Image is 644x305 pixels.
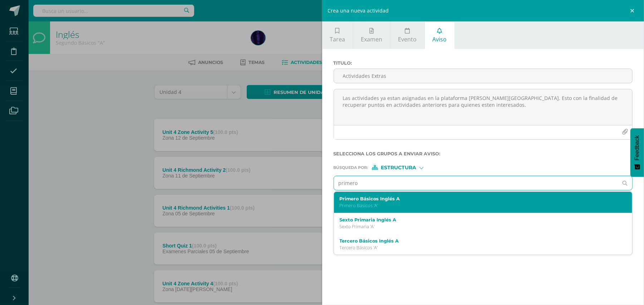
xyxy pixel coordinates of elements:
[634,135,640,160] span: Feedback
[390,21,424,49] a: Evento
[334,176,618,190] input: Ej. Primero primaria
[340,224,614,230] p: Sexto Primaria 'A'
[340,238,614,244] label: Tercero Básicos Inglés A
[353,21,390,49] a: Examen
[398,35,417,43] span: Evento
[330,35,345,43] span: Tarea
[361,35,382,43] span: Examen
[334,151,633,156] label: Selecciona los grupos a enviar aviso :
[425,21,454,49] a: Aviso
[340,217,614,222] label: Sexto Primaria Inglés A
[372,165,426,170] div: [object Object]
[340,196,614,201] label: Primero Básicos Inglés A
[334,166,368,170] span: Búsqueda por :
[334,60,633,66] label: Titulo :
[334,69,633,83] input: Titulo
[322,21,353,49] a: Tarea
[340,202,614,209] p: Primero Básicos 'A'
[334,89,633,125] textarea: Las actividades ya estan asignadas en la plataforma [PERSON_NAME][GEOGRAPHIC_DATA]. Esto con la f...
[381,166,416,170] span: Estructura
[433,35,447,43] span: Aviso
[340,245,614,251] p: Tercero Básicos 'A'
[630,128,644,177] button: Feedback - Mostrar encuesta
